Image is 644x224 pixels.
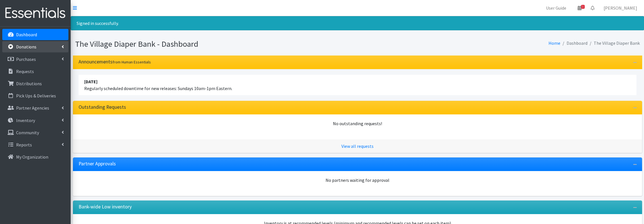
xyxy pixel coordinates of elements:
[16,154,48,160] p: My Organization
[341,143,374,149] a: View all requests
[2,78,68,89] a: Distributions
[587,39,640,47] li: The Village Diaper Bank
[541,2,571,14] a: User Guide
[16,142,32,148] p: Reports
[2,4,68,23] img: HumanEssentials
[16,118,35,123] p: Inventory
[112,59,151,65] small: from Human Essentials
[79,161,116,167] h3: Partner Approvals
[2,151,68,163] a: My Organization
[16,105,49,111] p: Partner Agencies
[2,54,68,65] a: Purchases
[2,102,68,114] a: Partner Agencies
[16,130,39,135] p: Community
[79,177,636,184] div: No partners waiting for approval
[581,5,585,9] span: 1
[79,75,636,95] li: Regularly scheduled downtime for new releases: Sundays 10am-1pm Eastern.
[84,79,97,84] strong: [DATE]
[2,29,68,40] a: Dashboard
[2,90,68,101] a: Pick Ups & Deliveries
[75,39,355,49] h1: The Village Diaper Bank - Dashboard
[2,41,68,52] a: Donations
[79,204,132,210] h3: Bank-wide Low inventory
[79,59,151,65] h3: Announcements
[2,139,68,150] a: Reports
[16,93,56,99] p: Pick Ups & Deliveries
[71,16,644,30] div: Signed in successfully.
[79,104,126,110] h3: Outstanding Requests
[560,39,587,47] li: Dashboard
[16,56,36,62] p: Purchases
[2,66,68,77] a: Requests
[16,32,37,37] p: Dashboard
[573,2,586,14] a: 1
[2,127,68,138] a: Community
[79,120,636,127] div: No outstanding requests!
[599,2,642,14] a: [PERSON_NAME]
[548,40,560,46] a: Home
[16,81,42,86] p: Distributions
[2,115,68,126] a: Inventory
[16,69,34,74] p: Requests
[16,44,36,50] p: Donations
